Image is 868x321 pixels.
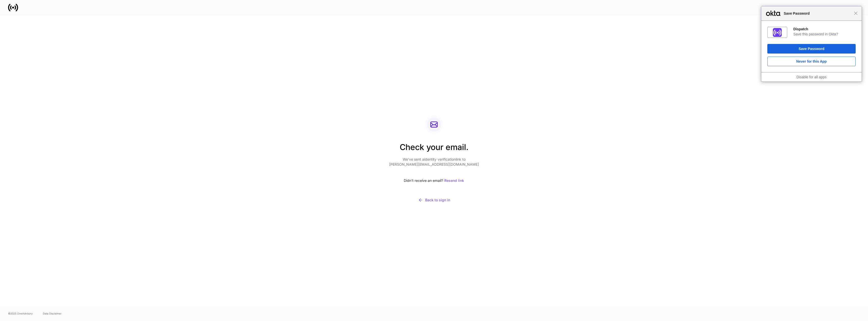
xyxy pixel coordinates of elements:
button: Save Password [767,44,856,54]
span: © 2025 OneAdvisory [8,311,33,315]
a: Data Disclaimer [43,311,62,315]
span: Save Password [781,10,854,16]
p: We’ve sent a identity verification link to [PERSON_NAME][EMAIL_ADDRESS][DOMAIN_NAME] [389,157,479,167]
div: Save this password in Okta? [793,32,856,36]
button: Back to sign in [389,194,479,206]
div: Back to sign in [418,197,450,203]
div: Didn’t receive an email? [389,175,479,186]
a: Disable for all apps [796,75,826,79]
button: Never for this App [767,57,856,66]
div: Dispatch [793,27,856,31]
img: IoaI0QAAAAZJREFUAwDpn500DgGa8wAAAABJRU5ErkJggg== [773,28,782,37]
div: Resend link [444,179,464,182]
span: Close [854,11,858,15]
button: Resend link [444,175,464,186]
h2: Check your email. [389,142,479,157]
